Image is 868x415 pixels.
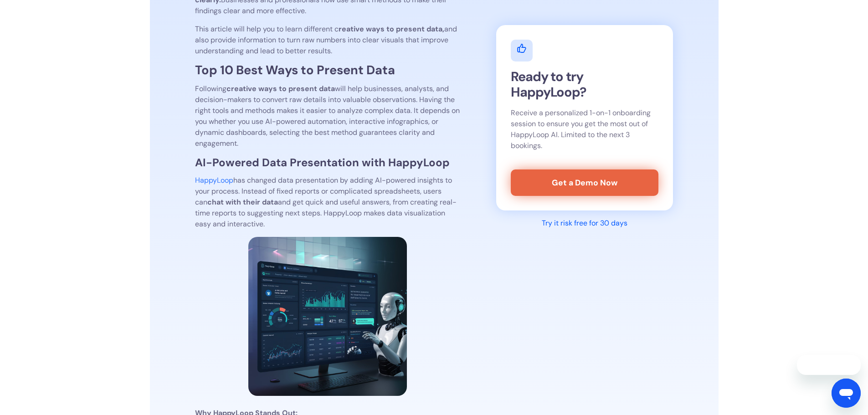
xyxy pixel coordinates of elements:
[511,169,658,196] a: Get a Demo Now
[511,69,658,100] h2: Ready to try HappyLoop?
[339,24,444,34] strong: reative ways to present data,
[797,355,861,375] iframe: Message from company
[195,24,460,56] p: This article will help you to learn different c and also provide information to turn raw numbers ...
[195,62,395,78] strong: Top 10 Best Ways to Present Data
[207,197,278,207] strong: chat with their data
[832,379,861,408] iframe: Button to launch messaging window
[195,175,233,185] a: HappyLoop
[195,175,460,230] p: has changed data presentation by adding AI-powered insights to your process. Instead of fixed rep...
[195,83,460,149] p: Following will help businesses, analysts, and decision-makers to convert raw details into valuabl...
[195,155,450,169] strong: AI-Powered Data Presentation with HappyLoop
[542,218,627,229] div: Try it risk free for 30 days
[226,84,335,93] strong: creative ways to present data
[511,108,658,151] p: Receive a personalized 1-on-1 onboarding session to ensure you get the most out of HappyLoop AI. ...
